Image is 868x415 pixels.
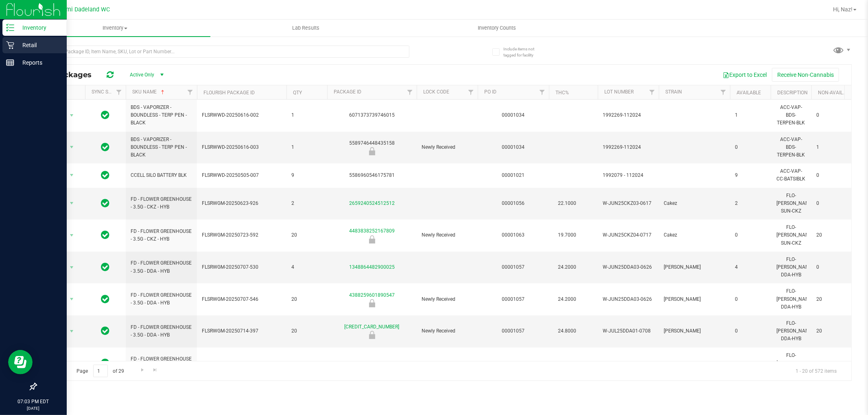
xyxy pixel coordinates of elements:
[345,324,400,330] a: [CREDIT_CARD_NUMBER]
[664,327,725,335] span: [PERSON_NAME]
[291,359,322,367] span: 6
[502,296,525,302] a: 00001057
[202,359,282,367] span: FLSRWGM-20250603-2683
[131,196,192,211] span: FD - FLOWER GREENHOUSE - 3.5G - CKZ - HYB
[664,231,725,239] span: Cakez
[349,264,395,270] a: 1348864482900025
[67,230,77,241] span: select
[184,85,197,99] a: Filter
[101,169,110,181] span: In Sync
[202,327,282,335] span: FLSRWGM-20250714-397
[603,172,654,179] span: 1992079 - 112024
[554,357,580,369] span: 19.6000
[776,135,807,160] div: ACC-VAP-BDS-TERPEN-BLK
[735,172,766,179] span: 9
[664,200,725,207] span: Cakez
[291,143,322,151] span: 1
[67,357,77,369] span: select
[326,235,418,243] div: Newly Received
[603,327,654,335] span: W-JUL25DDA01-0708
[502,328,525,334] a: 00001057
[502,200,525,206] a: 00001056
[131,259,192,275] span: FD - FLOWER GREENHOUSE - 3.5G - DDA - HYB
[735,295,766,303] span: 0
[101,357,110,369] span: In Sync
[14,23,63,33] p: Inventory
[816,111,847,119] span: 0
[291,111,322,119] span: 1
[70,365,131,377] span: Page of 29
[93,365,108,377] input: 1
[554,325,580,337] span: 24.8000
[816,231,847,239] span: 20
[149,365,161,376] a: Go to the last page
[202,231,282,239] span: FLSRWGM-20250723-592
[326,111,418,119] div: 6071373739746015
[291,295,322,303] span: 20
[202,111,282,119] span: FLSRWWD-20250616-002
[776,167,807,184] div: ACC-VAP-CC-BATSIBLK
[101,229,110,241] span: In Sync
[664,359,725,367] span: Hot Mess
[101,293,110,305] span: In Sync
[554,261,580,273] span: 24.2000
[776,223,807,248] div: FLO-[PERSON_NAME]-SUN-CKZ
[202,263,282,271] span: FLSRWGM-20250707-530
[67,141,77,153] span: select
[789,365,843,377] span: 1 - 20 of 572 items
[735,143,766,151] span: 0
[291,172,322,179] span: 9
[14,40,63,50] p: Retail
[4,398,63,405] p: 07:03 PM EDT
[776,191,807,216] div: FLO-[PERSON_NAME]-SUN-CKZ
[816,295,847,303] span: 20
[101,325,110,337] span: In Sync
[603,231,654,239] span: W-JUN25CKZ04-0717
[665,89,682,95] a: Strain
[818,90,854,96] a: Non-Available
[67,293,77,305] span: select
[131,104,192,127] span: BDS - VAPORIZER - BOUNDLESS - TERP PEN - BLACK
[67,326,77,337] span: select
[8,350,33,374] iframe: Resource center
[555,90,569,96] a: THC%
[131,228,192,243] span: FD - FLOWER GREENHOUSE - 3.5G - CKZ - HYB
[202,200,282,207] span: FLSRWGM-20250623-926
[502,232,525,238] a: 00001063
[603,143,654,151] span: 1992269-112024
[536,85,549,99] a: Filter
[603,200,654,207] span: W-JUN25CKZ03-0617
[291,231,322,239] span: 20
[6,59,14,67] inline-svg: Reports
[101,109,110,121] span: In Sync
[664,263,725,271] span: [PERSON_NAME]
[467,24,527,32] span: Inventory Counts
[67,262,77,273] span: select
[776,287,807,312] div: FLO-[PERSON_NAME]-DDA-HYB
[202,143,282,151] span: FLSRWWD-20250616-003
[326,172,418,179] div: 5586960546175781
[131,291,192,307] span: FD - FLOWER GREENHOUSE - 3.5G - DDA - HYB
[776,351,807,376] div: FLO-[PERSON_NAME]-SUN-HTM
[403,85,417,99] a: Filter
[664,295,725,303] span: [PERSON_NAME]
[14,58,63,67] p: Reports
[349,228,395,234] a: 4483838252167809
[202,295,282,303] span: FLSRWGM-20250707-546
[554,229,580,241] span: 19.7000
[735,200,766,207] span: 2
[735,263,766,271] span: 4
[401,20,592,37] a: Inventory Counts
[291,327,322,335] span: 20
[502,264,525,270] a: 00001057
[20,20,210,37] a: Inventory
[604,89,634,95] a: Lot Number
[816,172,847,179] span: 0
[92,89,123,95] a: Sync Status
[210,20,401,37] a: Lab Results
[777,90,808,96] a: Description
[4,405,63,411] p: [DATE]
[202,172,282,179] span: FLSRWWD-20250505-007
[816,327,847,335] span: 20
[326,147,418,155] div: Newly Received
